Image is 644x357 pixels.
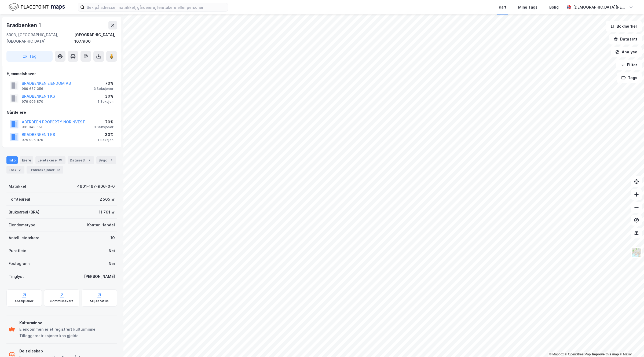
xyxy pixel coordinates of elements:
[96,156,116,164] div: Bygg
[58,157,63,163] div: 19
[98,131,114,138] div: 30%
[22,138,43,142] div: 979 906 870
[19,348,90,354] div: Delt eieskap
[100,196,115,203] div: 2 565 ㎡
[94,87,114,91] div: 3 Seksjoner
[549,352,564,356] a: Mapbox
[35,156,65,164] div: Leietakere
[77,183,115,190] div: 4601-167-906-0-0
[27,166,63,174] div: Transaksjoner
[22,87,43,91] div: 989 657 356
[19,320,115,326] div: Kulturminne
[85,3,228,11] input: Søk på adresse, matrikkel, gårdeiere, leietakere eller personer
[6,166,24,174] div: ESG
[9,183,26,190] div: Matrikkel
[9,260,30,267] div: Festegrunn
[617,331,644,357] iframe: Chat Widget
[94,80,114,87] div: 70%
[9,248,26,254] div: Punktleie
[87,222,115,228] div: Kontor, Handel
[6,32,74,45] div: 5003, [GEOGRAPHIC_DATA], [GEOGRAPHIC_DATA]
[606,21,642,32] button: Bokmerker
[74,32,117,45] div: [GEOGRAPHIC_DATA], 167/906
[17,167,22,172] div: 2
[98,138,114,142] div: 1 Seksjon
[94,119,114,125] div: 70%
[9,235,39,241] div: Antall leietakere
[616,60,642,70] button: Filter
[50,299,73,303] div: Kommunekart
[609,34,642,45] button: Datasett
[611,47,642,57] button: Analyse
[22,125,42,129] div: 991 043 551
[499,4,506,10] div: Kart
[20,156,33,164] div: Eiere
[22,100,43,104] div: 979 906 870
[518,4,537,10] div: Mine Tags
[98,93,114,100] div: 30%
[56,167,61,172] div: 12
[549,4,559,10] div: Bolig
[631,247,642,257] img: Z
[592,352,619,356] a: Improve this map
[99,209,115,215] div: 11 761 ㎡
[617,72,642,83] button: Tags
[9,222,35,228] div: Eiendomstype
[14,299,34,303] div: Arealplaner
[6,21,42,30] div: Bradbenken 1
[9,196,30,203] div: Tomteareal
[573,4,627,10] div: [DEMOGRAPHIC_DATA][PERSON_NAME]
[94,125,114,129] div: 3 Seksjoner
[109,260,115,267] div: Nei
[9,209,39,215] div: Bruksareal (BRA)
[90,299,109,303] div: Miljøstatus
[84,273,115,280] div: [PERSON_NAME]
[109,248,115,254] div: Nei
[98,100,114,104] div: 1 Seksjon
[7,71,117,77] div: Hjemmelshaver
[6,156,18,164] div: Info
[6,51,53,62] button: Tag
[87,157,92,163] div: 2
[109,157,114,163] div: 1
[9,273,24,280] div: Tinglyst
[19,326,115,339] div: Eiendommen er et registrert kulturminne. Tilleggsrestriksjoner kan gjelde.
[7,109,117,116] div: Gårdeiere
[9,2,65,12] img: logo.f888ab2527a4732fd821a326f86c7f29.svg
[110,235,115,241] div: 19
[565,352,591,356] a: OpenStreetMap
[68,156,94,164] div: Datasett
